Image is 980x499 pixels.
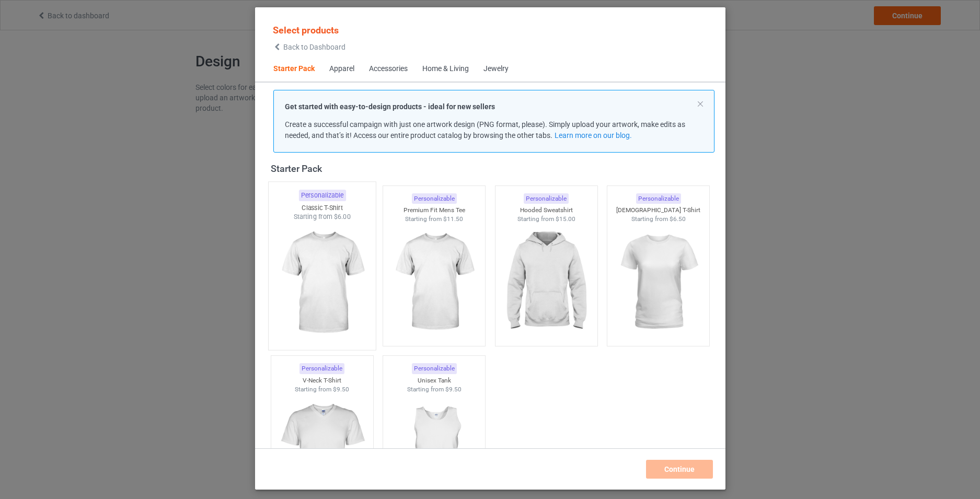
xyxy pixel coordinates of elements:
div: [DEMOGRAPHIC_DATA] T-Shirt [607,206,709,215]
div: Starting from [268,212,375,221]
div: Starting from [607,215,709,224]
div: Starting from [495,215,597,224]
img: regular.jpg [612,224,705,341]
div: Starter Pack [270,163,714,175]
span: $15.00 [555,215,575,223]
div: Personalizable [636,193,681,204]
span: Back to Dashboard [283,43,345,51]
span: $11.50 [443,215,463,223]
img: regular.jpg [387,224,481,341]
strong: Get started with easy-to-design products - ideal for new sellers [285,102,495,111]
img: regular.jpg [273,222,371,344]
div: V-Neck T-Shirt [271,376,373,385]
span: $9.50 [445,386,461,393]
span: Select products [273,25,339,36]
div: Personalizable [524,193,569,204]
div: Personalizable [411,193,456,204]
div: Starting from [383,385,485,394]
div: Personalizable [411,363,456,374]
div: Starting from [383,215,485,224]
a: Learn more on our blog. [554,131,631,140]
div: Home & Living [422,64,469,74]
span: $9.50 [333,386,349,393]
span: Create a successful campaign with just one artwork design (PNG format, please). Simply upload you... [285,120,685,140]
img: regular.jpg [499,224,593,341]
div: Personalizable [298,190,345,201]
div: Jewelry [483,64,509,74]
div: Apparel [329,64,354,74]
div: Hooded Sweatshirt [495,206,597,215]
div: Premium Fit Mens Tee [383,206,485,215]
div: Classic T-Shirt [268,203,375,212]
span: $6.50 [669,215,685,223]
span: $6.00 [333,213,351,221]
div: Starting from [271,385,373,394]
div: Accessories [369,64,408,74]
span: Starter Pack [266,56,322,82]
div: Unisex Tank [383,376,485,385]
div: Personalizable [299,363,344,374]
